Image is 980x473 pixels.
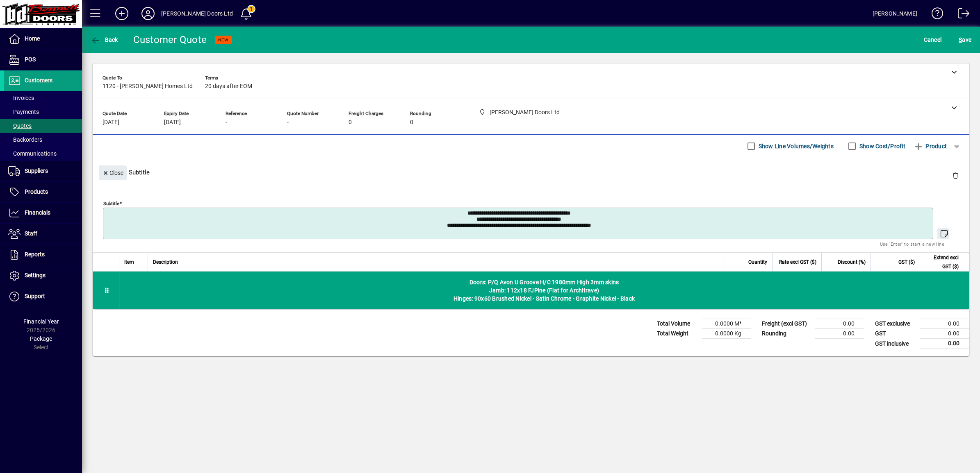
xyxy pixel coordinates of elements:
[925,253,959,271] span: Extend excl GST ($)
[23,318,59,325] span: Financial Year
[8,122,32,129] span: Quotes
[4,203,82,223] a: Financials
[349,119,352,126] span: 0
[8,136,42,143] span: Backorders
[25,251,45,258] span: Reports
[8,150,57,157] span: Communications
[89,32,120,47] button: Back
[205,83,252,90] span: 20 days after EOM
[952,2,970,28] a: Logout
[161,7,233,20] div: [PERSON_NAME] Doors Ltd
[758,329,815,339] td: Rounding
[748,258,767,267] span: Quantity
[4,182,82,202] a: Products
[25,209,50,216] span: Financials
[287,119,289,126] span: -
[815,329,864,339] td: 0.00
[119,272,969,309] div: Doors: P/Q Avon U Groove H/C 1980mm High 3mm skins Jamb: 112x18 FJPine (Flat for Architrave) Hing...
[93,157,969,187] div: Subtitle
[880,239,944,249] mat-hint: Use 'Enter' to start a new line
[103,201,119,206] mat-label: Subtitle
[779,258,816,267] span: Rate excl GST ($)
[920,339,969,349] td: 0.00
[4,224,82,244] a: Staff
[838,258,866,267] span: Discount (%)
[25,56,36,63] span: POS
[4,50,82,70] a: POS
[135,6,161,21] button: Profile
[4,29,82,49] a: Home
[103,119,119,126] span: [DATE]
[4,91,82,105] a: Invoices
[909,139,951,154] button: Product
[25,188,48,195] span: Products
[25,293,45,299] span: Support
[103,83,193,90] span: 1120 - [PERSON_NAME] Homes Ltd
[109,6,135,21] button: Add
[702,319,751,329] td: 0.0000 M³
[25,272,46,278] span: Settings
[25,167,48,174] span: Suppliers
[82,32,127,47] app-page-header-button: Back
[959,33,971,46] span: ave
[218,37,228,43] span: NEW
[97,169,129,176] app-page-header-button: Close
[4,119,82,133] a: Quotes
[25,230,37,237] span: Staff
[914,140,947,153] span: Product
[920,319,969,329] td: 0.00
[124,258,134,267] span: Item
[957,32,973,47] button: Save
[871,329,920,339] td: GST
[99,165,127,180] button: Close
[91,36,118,43] span: Back
[4,244,82,265] a: Reports
[4,105,82,119] a: Payments
[873,7,917,20] div: [PERSON_NAME]
[653,319,702,329] td: Total Volume
[922,32,944,47] button: Cancel
[410,119,413,126] span: 0
[757,142,834,150] label: Show Line Volumes/Weights
[858,142,905,150] label: Show Cost/Profit
[758,319,815,329] td: Freight (excl GST)
[653,329,702,339] td: Total Weight
[102,166,123,180] span: Close
[4,161,82,181] a: Suppliers
[925,2,944,28] a: Knowledge Base
[164,119,181,126] span: [DATE]
[815,319,864,329] td: 0.00
[25,77,52,84] span: Customers
[871,339,920,349] td: GST inclusive
[4,147,82,161] a: Communications
[30,335,52,342] span: Package
[946,165,965,185] button: Delete
[133,33,207,46] div: Customer Quote
[871,319,920,329] td: GST exclusive
[920,329,969,339] td: 0.00
[4,265,82,286] a: Settings
[8,95,34,101] span: Invoices
[946,172,965,179] app-page-header-button: Delete
[4,286,82,307] a: Support
[153,258,178,267] span: Description
[8,109,39,115] span: Payments
[959,36,962,43] span: S
[226,119,227,126] span: -
[898,258,915,267] span: GST ($)
[25,35,40,42] span: Home
[4,133,82,147] a: Backorders
[924,33,942,46] span: Cancel
[702,329,751,339] td: 0.0000 Kg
